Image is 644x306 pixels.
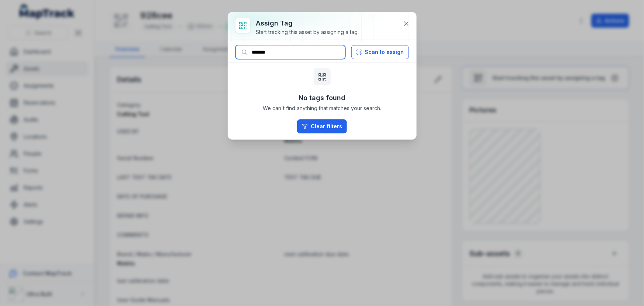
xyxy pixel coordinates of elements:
span: We can't find anything that matches your search. [263,105,381,112]
button: Scan to assign [351,45,409,59]
h3: No tags found [299,93,345,103]
div: Start tracking this asset by assigning a tag. [256,28,359,36]
button: Clear filters [297,119,347,133]
h3: Assign tag [256,18,359,28]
